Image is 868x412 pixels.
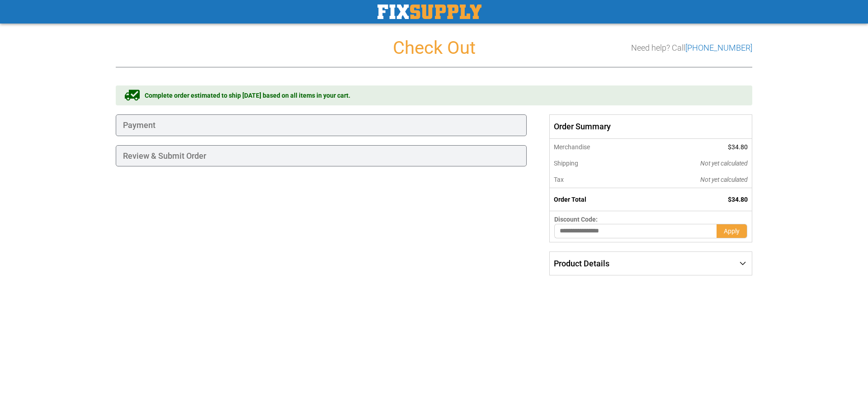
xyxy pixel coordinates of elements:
a: [PHONE_NUMBER] [685,43,752,52]
span: Discount Code: [554,216,598,223]
a: store logo [377,5,481,19]
span: $34.80 [728,196,748,203]
button: Apply [717,224,747,238]
div: Payment [116,114,527,136]
strong: Order Total [554,196,586,203]
th: Merchandise [549,139,639,155]
h1: Check Out [116,38,752,58]
span: Complete order estimated to ship [DATE] based on all items in your cart. [145,91,350,100]
span: Not yet calculated [700,176,748,183]
div: Review & Submit Order [116,145,527,167]
span: Shipping [554,160,578,167]
img: Fix Industrial Supply [377,5,481,19]
span: Not yet calculated [700,160,748,167]
span: Order Summary [549,114,752,139]
span: Product Details [554,259,609,268]
th: Tax [549,171,639,188]
h3: Need help? Call [631,43,752,52]
span: Apply [724,227,740,235]
span: $34.80 [728,143,748,151]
